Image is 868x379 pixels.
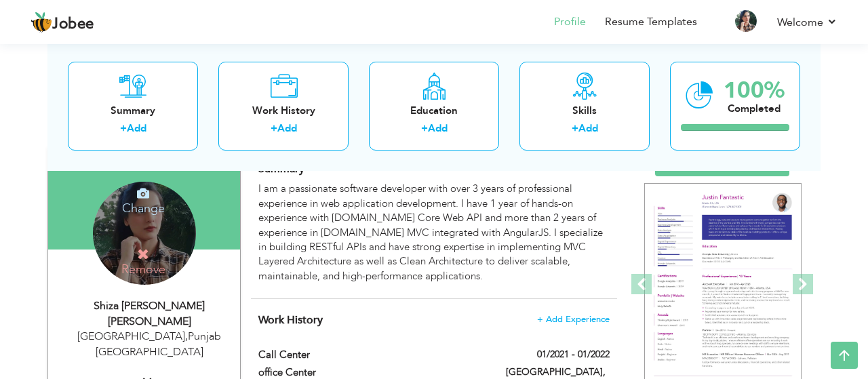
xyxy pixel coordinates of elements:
[120,121,127,136] label: +
[271,121,277,136] label: +
[572,121,578,136] label: +
[185,329,188,344] span: ,
[31,12,52,33] img: jobee.io
[428,121,448,135] a: Add
[52,17,94,32] span: Jobee
[258,348,486,362] label: Call Center
[258,313,610,327] h4: This helps to show the companies you have worked for.
[421,121,428,136] label: +
[127,121,146,135] a: Add
[724,79,785,101] div: 100%
[58,298,240,330] div: Shiza [PERSON_NAME] [PERSON_NAME]
[724,101,785,115] div: Completed
[258,182,610,283] div: I am a passionate software developer with over 3 years of professional experience in web applicat...
[578,121,598,135] a: Add
[735,10,757,32] img: Profile Img
[58,329,240,360] div: [GEOGRAPHIC_DATA] Punjab [GEOGRAPHIC_DATA]
[605,14,697,30] a: Resume Templates
[554,14,586,30] a: Profile
[277,121,297,135] a: Add
[95,247,192,277] h4: Remove
[229,103,338,117] div: Work History
[777,14,837,31] a: Welcome
[537,348,610,361] label: 01/2021 - 01/2022
[79,103,187,117] div: Summary
[95,183,192,216] h4: Change
[31,12,94,33] a: Jobee
[258,313,323,327] span: Work History
[593,163,610,173] span: Edit
[537,315,610,324] span: + Add Experience
[380,103,488,117] div: Education
[258,162,610,176] h4: Adding a summary is a quick and easy way to highlight your experience and interests.
[530,103,639,117] div: Skills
